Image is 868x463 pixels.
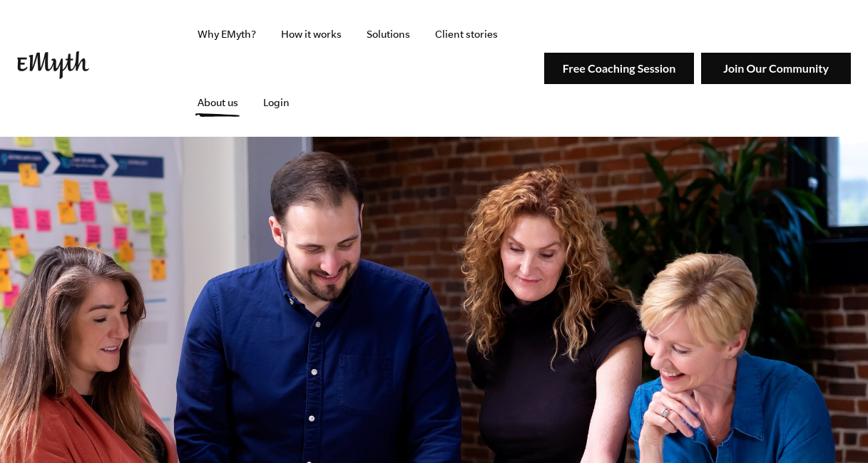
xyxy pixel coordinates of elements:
a: About us [186,68,250,137]
a: Login [252,68,301,137]
img: Join Our Community [701,53,851,85]
img: EMyth [17,51,89,79]
img: Free Coaching Session [544,53,694,85]
iframe: Chat Widget [797,395,868,463]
